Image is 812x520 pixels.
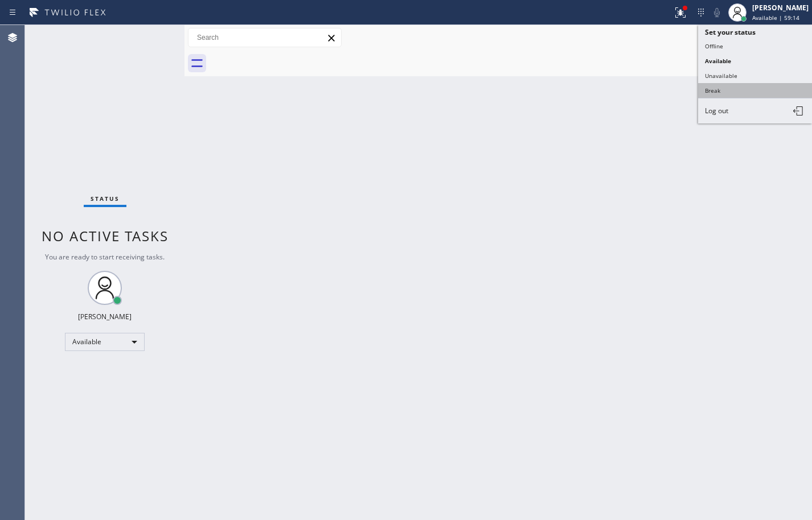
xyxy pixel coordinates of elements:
span: Status [91,195,120,203]
div: [PERSON_NAME] [78,312,132,321]
button: Mute [709,5,725,20]
span: Available | 59:14 [752,14,799,22]
span: You are ready to start receiving tasks. [45,252,165,262]
span: No active tasks [42,226,169,245]
input: Search [188,28,341,47]
div: Available [65,333,145,351]
div: [PERSON_NAME] [752,3,809,13]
